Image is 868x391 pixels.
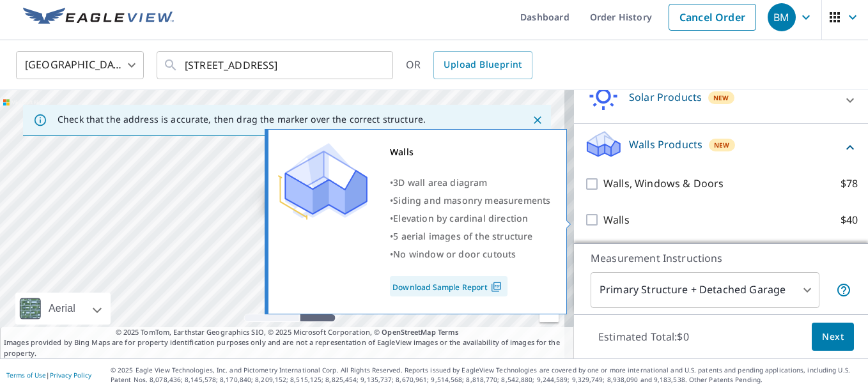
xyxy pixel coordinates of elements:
p: $78 [841,176,858,192]
a: Privacy Policy [50,371,91,379]
p: © 2025 Eagle View Technologies, Inc. and Pictometry International Corp. All Rights Reserved. Repo... [111,365,862,385]
span: © 2025 TomTom, Earthstar Geographics SIO, © 2025 Microsoft Corporation, © [116,327,459,338]
span: Elevation by cardinal direction [393,212,528,224]
span: 3D wall area diagram [393,176,487,188]
div: Solar ProductsNew [584,82,858,118]
div: Walls ProductsNew [584,129,858,165]
div: [GEOGRAPHIC_DATA] [16,47,144,83]
p: Measurement Instructions [591,250,851,266]
span: Your report will include the primary structure and a detached garage if one exists. [836,282,851,298]
button: Close [529,112,546,128]
a: Terms [438,327,459,337]
p: Estimated Total: $0 [588,323,699,351]
span: Upload Blueprint [444,57,522,73]
span: New [713,93,729,103]
div: Aerial [15,293,111,325]
a: Download Sample Report [390,276,508,296]
img: Premium [278,143,368,220]
p: | [6,371,91,379]
div: OR [406,51,532,79]
p: Solar Products [629,89,702,105]
div: • [390,245,550,263]
span: New [714,140,730,150]
img: EV Logo [23,8,174,27]
div: • [390,174,550,192]
p: Check that the address is accurate, then drag the marker over the correct structure. [58,114,426,125]
div: Primary Structure + Detached Garage [591,272,819,308]
p: Walls Products [629,137,702,152]
img: Pdf Icon [488,281,505,293]
div: BM [768,3,796,31]
p: Walls, Windows & Doors [603,176,724,192]
button: Next [812,323,854,351]
a: Terms of Use [6,371,46,379]
span: No window or door cutouts [393,248,516,260]
div: Walls [390,143,550,161]
p: Walls [603,212,630,228]
span: 5 aerial images of the structure [393,230,532,242]
span: Siding and masonry measurements [393,194,550,206]
span: Next [822,329,844,345]
p: $40 [841,212,858,228]
div: • [390,227,550,245]
a: Upload Blueprint [433,51,532,79]
div: Aerial [45,293,79,325]
a: Cancel Order [669,4,756,31]
div: • [390,210,550,227]
div: • [390,192,550,210]
input: Search by address or latitude-longitude [185,47,367,83]
a: OpenStreetMap [382,327,435,337]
